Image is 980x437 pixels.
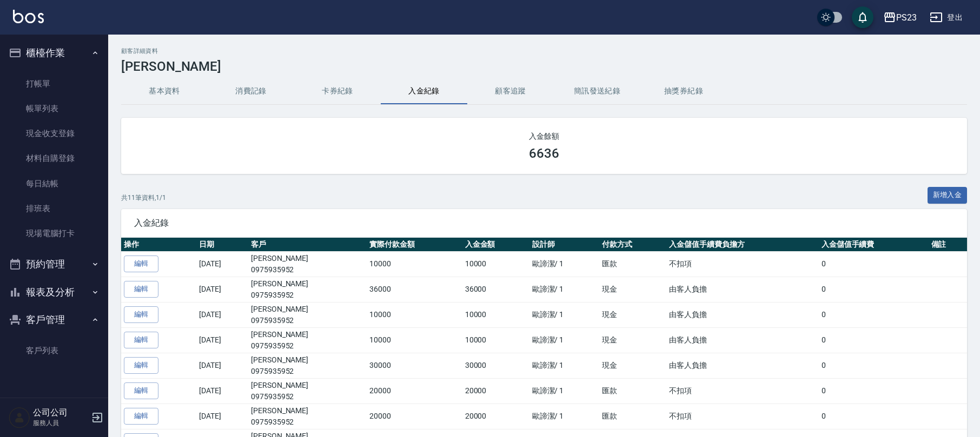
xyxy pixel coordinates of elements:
td: [DATE] [196,404,248,429]
img: Person [9,407,30,428]
button: 登出 [925,8,967,28]
td: 歐諦潔 / 1 [529,251,599,277]
td: [PERSON_NAME] [248,404,367,429]
td: 30000 [462,353,529,378]
p: 共 11 筆資料, 1 / 1 [121,193,166,203]
td: 0 [819,277,929,302]
p: 0975935952 [251,264,364,275]
a: 帳單列表 [4,96,104,121]
a: 每日結帳 [4,171,104,196]
td: 20000 [367,404,462,429]
th: 備註 [929,238,967,252]
button: 消費記錄 [208,78,294,104]
a: 編輯 [124,382,158,399]
td: 由客人負擔 [666,353,819,378]
th: 實際付款金額 [367,238,462,252]
button: PS23 [879,6,921,29]
th: 操作 [121,238,196,252]
a: 編輯 [124,332,158,348]
td: 現金 [599,353,666,378]
td: 20000 [367,378,462,404]
a: 現金收支登錄 [4,121,104,146]
td: 匯款 [599,251,666,277]
th: 設計師 [529,238,599,252]
td: 20000 [462,404,529,429]
td: [DATE] [196,302,248,327]
th: 日期 [196,238,248,252]
button: save [852,6,873,28]
td: 10000 [462,302,529,327]
td: 歐諦潔 / 1 [529,277,599,302]
a: 編輯 [124,408,158,425]
td: [DATE] [196,251,248,277]
td: [PERSON_NAME] [248,353,367,378]
button: 預約管理 [4,250,104,278]
td: [PERSON_NAME] [248,327,367,353]
th: 客戶 [248,238,367,252]
p: 服務人員 [33,418,88,428]
h3: [PERSON_NAME] [121,59,967,74]
td: 10000 [367,302,462,327]
a: 編輯 [124,306,158,323]
td: [DATE] [196,277,248,302]
td: 不扣項 [666,404,819,429]
td: [DATE] [196,327,248,353]
td: 匯款 [599,378,666,404]
td: 36000 [367,277,462,302]
th: 入金金額 [462,238,529,252]
td: 0 [819,404,929,429]
td: 現金 [599,277,666,302]
img: Logo [13,10,44,23]
h3: 6636 [529,146,559,161]
button: 顧客追蹤 [467,78,554,104]
button: 新增入金 [928,187,968,204]
td: 0 [819,378,929,404]
button: 簡訊發送紀錄 [554,78,640,104]
p: 0975935952 [251,416,364,428]
td: 0 [819,251,929,277]
td: 10000 [462,327,529,353]
button: 櫃檯作業 [4,39,104,67]
a: 材料自購登錄 [4,146,104,171]
td: [PERSON_NAME] [248,378,367,404]
td: 現金 [599,327,666,353]
td: 10000 [462,251,529,277]
td: 由客人負擔 [666,327,819,353]
button: 卡券紀錄 [294,78,381,104]
th: 入金儲值手續費負擔方 [666,238,819,252]
td: 匯款 [599,404,666,429]
td: 10000 [367,327,462,353]
h2: 入金餘額 [134,131,954,142]
td: 由客人負擔 [666,277,819,302]
h2: 顧客詳細資料 [121,48,967,55]
p: 0975935952 [251,315,364,326]
h5: 公司公司 [33,407,88,418]
td: 歐諦潔 / 1 [529,404,599,429]
p: 0975935952 [251,391,364,402]
p: 0975935952 [251,366,364,377]
button: 報表及分析 [4,278,104,306]
td: 不扣項 [666,251,819,277]
a: 編輯 [124,281,158,298]
td: 由客人負擔 [666,302,819,327]
th: 入金儲值手續費 [819,238,929,252]
a: 客戶列表 [4,338,104,363]
td: 36000 [462,277,529,302]
td: 歐諦潔 / 1 [529,378,599,404]
a: 現場電腦打卡 [4,221,104,246]
span: 入金紀錄 [134,218,954,228]
td: [DATE] [196,353,248,378]
p: 0975935952 [251,290,364,301]
a: 打帳單 [4,71,104,96]
a: 編輯 [124,256,158,272]
a: 排班表 [4,196,104,221]
td: 歐諦潔 / 1 [529,353,599,378]
td: [DATE] [196,378,248,404]
td: [PERSON_NAME] [248,302,367,327]
td: 0 [819,302,929,327]
button: 入金紀錄 [381,78,467,104]
td: 歐諦潔 / 1 [529,302,599,327]
td: [PERSON_NAME] [248,277,367,302]
td: [PERSON_NAME] [248,251,367,277]
p: 0975935952 [251,340,364,352]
